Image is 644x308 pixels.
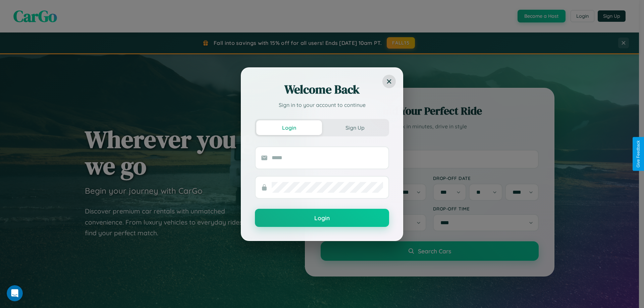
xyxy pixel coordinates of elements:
[322,120,388,135] button: Sign Up
[7,285,23,301] iframe: Intercom live chat
[255,81,389,98] h2: Welcome Back
[636,140,641,168] div: Give Feedback
[255,101,389,109] p: Sign in to your account to continue
[256,120,322,135] button: Login
[255,209,389,227] button: Login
